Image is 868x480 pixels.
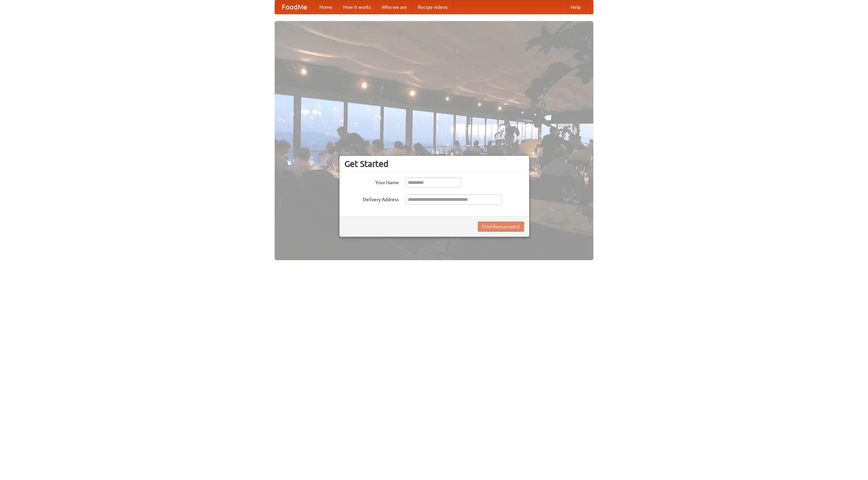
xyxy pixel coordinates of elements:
a: Recipe videos [412,0,453,14]
a: Help [565,0,586,14]
a: How it works [338,0,376,14]
h3: Get Started [344,159,524,169]
label: Your Name [344,177,399,186]
a: Home [314,0,338,14]
a: Who we are [376,0,412,14]
label: Delivery Address [344,194,399,203]
button: Find Restaurants! [478,222,524,232]
a: FoodMe [275,0,314,14]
